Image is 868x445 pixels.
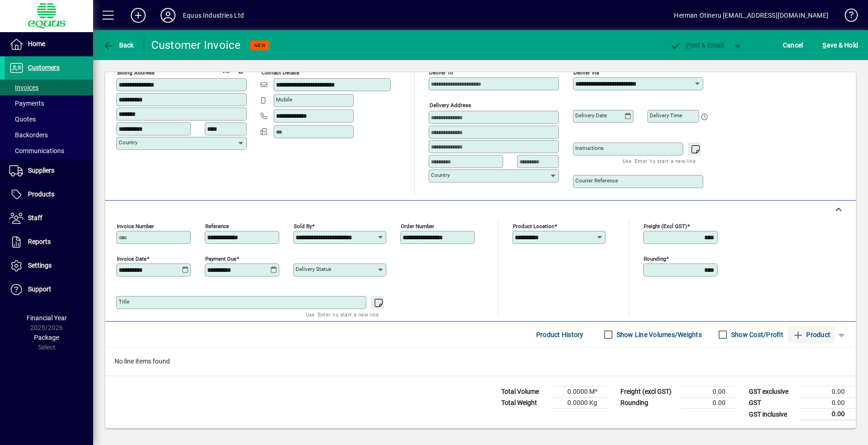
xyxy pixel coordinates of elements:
[5,143,93,159] a: Communications
[28,190,54,198] span: Products
[219,62,234,77] a: View on map
[9,115,36,123] span: Quotes
[575,145,604,151] mat-label: Instructions
[575,177,618,184] mat-label: Courier Reference
[205,256,236,262] mat-label: Payment due
[27,314,67,322] span: Financial Year
[28,40,45,47] span: Home
[513,223,554,229] mat-label: Product location
[644,256,666,262] mat-label: Rounding
[5,254,93,277] a: Settings
[800,409,856,420] td: 0.00
[686,41,690,49] span: P
[615,330,702,339] label: Show Line Volumes/Weights
[9,147,64,155] span: Communications
[9,131,48,139] span: Backorders
[93,37,144,54] app-page-header-button: Back
[674,8,828,23] div: Herman Otineru [EMAIL_ADDRESS][DOMAIN_NAME]
[552,386,608,398] td: 0.0000 M³
[5,111,93,127] a: Quotes
[103,41,134,49] span: Back
[431,172,450,178] mat-label: Country
[105,347,856,376] div: No line items found
[788,326,835,343] button: Product
[119,139,137,146] mat-label: Country
[151,38,241,53] div: Customer Invoice
[783,38,803,53] span: Cancel
[623,155,696,166] mat-hint: Use 'Enter' to start a new line
[296,266,331,272] mat-label: Delivery status
[681,386,737,398] td: 0.00
[28,64,60,71] span: Customers
[101,37,136,54] button: Back
[838,2,856,32] a: Knowledge Base
[401,223,434,229] mat-label: Order number
[34,334,59,341] span: Package
[5,278,93,301] a: Support
[573,69,599,76] mat-label: Deliver via
[616,386,681,398] td: Freight (excl GST)
[793,327,830,342] span: Product
[616,398,681,409] td: Rounding
[800,386,856,398] td: 0.00
[5,80,93,95] a: Invoices
[28,262,52,269] span: Settings
[497,398,552,409] td: Total Weight
[5,183,93,206] a: Products
[536,327,584,342] span: Product History
[644,223,687,229] mat-label: Freight (excl GST)
[670,41,724,49] span: ost & Email
[119,298,129,305] mat-label: Title
[123,7,153,24] button: Add
[532,326,587,343] button: Product History
[183,8,244,23] div: Equus Industries Ltd
[5,207,93,230] a: Staff
[28,214,42,222] span: Staff
[820,37,861,54] button: Save & Hold
[822,41,826,49] span: S
[665,37,728,54] button: Post & Email
[306,309,379,320] mat-hint: Use 'Enter' to start a new line
[681,398,737,409] td: 0.00
[294,223,312,229] mat-label: Sold by
[729,330,783,339] label: Show Cost/Profit
[650,112,682,119] mat-label: Delivery time
[205,223,229,229] mat-label: Reference
[234,62,249,77] button: Copy to Delivery address
[254,42,266,48] span: NEW
[276,96,292,103] mat-label: Mobile
[5,33,93,56] a: Home
[9,100,44,107] span: Payments
[5,127,93,143] a: Backorders
[429,69,453,76] mat-label: Deliver To
[5,230,93,254] a: Reports
[552,398,608,409] td: 0.0000 Kg
[5,95,93,111] a: Payments
[28,167,54,174] span: Suppliers
[5,159,93,182] a: Suppliers
[744,398,800,409] td: GST
[28,238,51,245] span: Reports
[117,256,147,262] mat-label: Invoice date
[781,37,806,54] button: Cancel
[9,84,39,91] span: Invoices
[822,38,858,53] span: ave & Hold
[117,223,154,229] mat-label: Invoice number
[800,398,856,409] td: 0.00
[744,409,800,420] td: GST inclusive
[153,7,183,24] button: Profile
[744,386,800,398] td: GST exclusive
[497,386,552,398] td: Total Volume
[575,112,607,119] mat-label: Delivery date
[28,285,51,293] span: Support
